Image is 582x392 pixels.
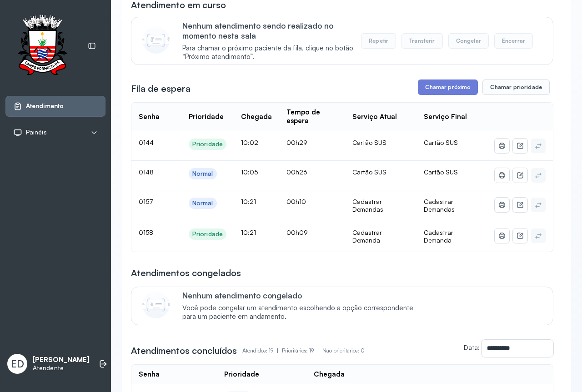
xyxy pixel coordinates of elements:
[424,198,455,213] span: Cadastrar Demandas
[241,228,256,236] span: 10:21
[322,344,365,357] p: Não prioritários: 0
[314,370,345,379] div: Chegada
[448,33,489,49] button: Congelar
[33,364,90,372] p: Atendente
[26,129,47,136] span: Painéis
[13,102,98,111] a: Atendimento
[192,170,213,178] div: Normal
[241,139,258,146] span: 10:02
[131,344,237,357] h3: Atendimentos concluídos
[418,79,478,95] button: Chamar próximo
[131,267,241,279] h3: Atendimentos congelados
[401,33,443,49] button: Transferir
[224,370,259,379] div: Prioridade
[182,21,361,40] p: Nenhum atendimento sendo realizado no momento nesta sala
[139,168,154,176] span: 0148
[139,198,153,205] span: 0157
[10,15,75,78] img: Logotipo do estabelecimento
[424,168,458,176] span: Cartão SUS
[242,344,282,357] p: Atendidos: 19
[424,139,458,146] span: Cartão SUS
[182,44,361,61] span: Para chamar o próximo paciente da fila, clique no botão “Próximo atendimento”.
[286,198,306,205] span: 00h10
[182,291,423,300] p: Nenhum atendimento congelado
[317,347,319,354] span: |
[286,139,307,146] span: 00h29
[286,168,307,176] span: 00h26
[142,291,170,318] img: Imagem de CalloutCard
[192,199,213,207] div: Normal
[424,228,453,244] span: Cadastrar Demanda
[189,113,224,121] div: Prioridade
[352,113,397,121] div: Serviço Atual
[352,198,409,213] div: Cadastrar Demandas
[464,343,480,351] label: Data:
[182,304,423,321] span: Você pode congelar um atendimento escolhendo a opção correspondente para um paciente em andamento.
[26,102,64,110] span: Atendimento
[361,33,396,49] button: Repetir
[286,108,338,125] div: Tempo de espera
[139,228,153,236] span: 0158
[241,168,258,176] span: 10:05
[139,370,160,379] div: Senha
[286,228,308,236] span: 00h09
[352,228,409,244] div: Cadastrar Demanda
[482,79,550,95] button: Chamar prioridade
[139,139,154,146] span: 0144
[131,82,191,95] h3: Fila de espera
[192,230,223,238] div: Prioridade
[241,198,256,205] span: 10:21
[241,113,272,121] div: Chegada
[277,347,278,354] span: |
[139,113,160,121] div: Senha
[352,139,409,147] div: Cartão SUS
[192,140,223,148] div: Prioridade
[494,33,533,49] button: Encerrar
[352,168,409,176] div: Cartão SUS
[142,26,170,54] img: Imagem de CalloutCard
[424,113,467,121] div: Serviço Final
[282,344,322,357] p: Prioritários: 19
[33,356,90,364] p: [PERSON_NAME]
